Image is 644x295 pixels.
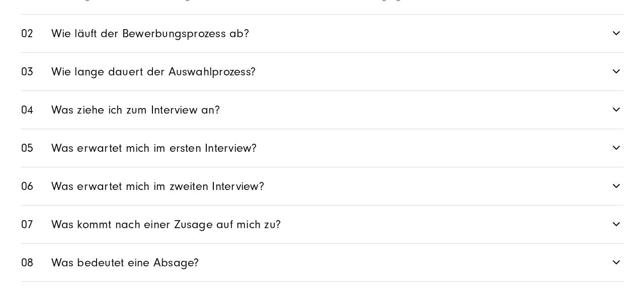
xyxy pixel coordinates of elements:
[21,206,623,243] a: Was kommt nach einer Zusage auf mich zu?
[21,244,623,281] a: Was bedeutet eine Absage?
[21,53,623,90] a: Wie lange dauert der Auswahlprozess?
[21,167,623,205] a: Was erwartet mich im zweiten Interview?
[21,129,623,167] a: Was erwartet mich im ersten Interview?
[21,15,623,52] a: Wie läuft der Bewerbungsprozess ab?
[21,91,623,129] a: Was ziehe ich zum Interview an?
